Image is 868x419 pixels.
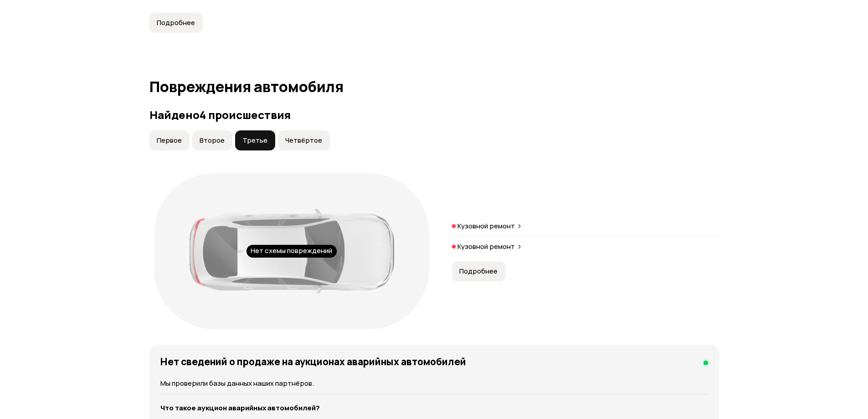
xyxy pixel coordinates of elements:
[149,78,719,95] h1: Повреждения автомобиля
[192,130,232,150] button: Второе
[160,378,708,388] p: Мы проверили базы данных наших партнёров.
[200,136,225,145] span: Второе
[242,136,267,145] span: Третье
[157,18,195,27] span: Подробнее
[457,222,515,231] p: Кузовной ремонт
[247,245,337,258] div: Нет схемы повреждений
[160,356,466,367] h4: Нет сведений о продаже на аукционах аварийных автомобилей
[157,136,182,145] span: Первое
[278,130,330,150] button: Четвёртое
[459,267,498,276] span: Подробнее
[457,242,515,251] p: Кузовной ремонт
[149,13,203,33] button: Подробнее
[285,136,322,145] span: Четвёртое
[149,130,190,150] button: Первое
[235,130,275,150] button: Третье
[452,261,505,281] button: Подробнее
[160,403,320,413] strong: Что такое аукцион аварийных автомобилей?
[149,109,719,121] h3: Найдено 4 происшествия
